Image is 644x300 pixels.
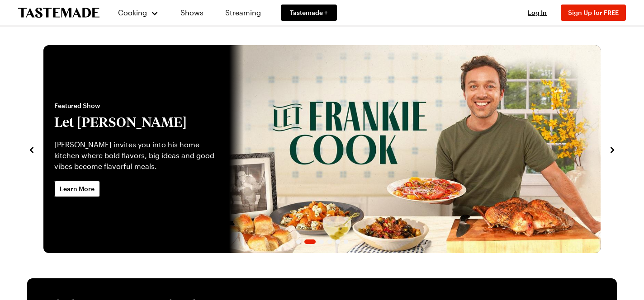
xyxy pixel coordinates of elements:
span: Go to slide 5 [336,239,340,244]
button: Sign Up for FREE [561,5,626,21]
span: Featured Show [54,101,218,110]
span: Go to slide 1 [296,239,301,244]
span: Cooking [118,8,147,17]
button: navigate to previous item [27,144,36,155]
a: Learn More [54,181,100,197]
span: Go to slide 2 [304,239,316,244]
button: navigate to next item [608,144,617,155]
button: Log In [519,8,555,17]
button: Cooking [118,2,159,23]
span: Tastemade + [290,8,328,17]
span: Log In [528,9,547,16]
span: Learn More [60,184,95,193]
h2: Let [PERSON_NAME] [54,114,218,130]
a: To Tastemade Home Page [18,8,99,18]
span: Sign Up for FREE [568,9,619,16]
div: 2 / 6 [43,45,601,253]
p: [PERSON_NAME] invites you into his home kitchen where bold flavors, big ideas and good vibes beco... [54,139,218,172]
span: Go to slide 3 [319,239,324,244]
a: Tastemade + [281,5,337,21]
span: Go to slide 6 [344,239,348,244]
span: Go to slide 4 [327,239,332,244]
